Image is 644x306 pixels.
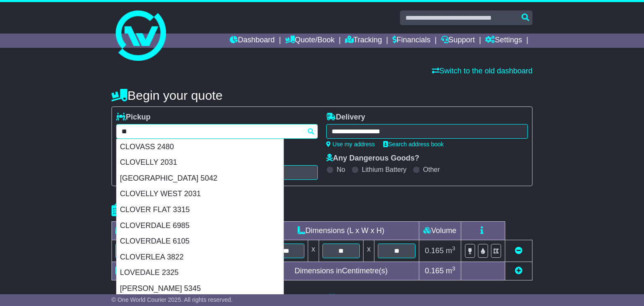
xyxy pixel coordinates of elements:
[423,166,440,174] label: Other
[515,267,522,275] a: Add new item
[112,262,182,280] td: Total
[345,34,382,48] a: Tracking
[362,166,407,174] label: Lithium Battery
[117,265,283,281] div: LOVEDALE 2325
[446,246,455,255] span: m
[425,246,444,255] span: 0.165
[285,34,335,48] a: Quote/Book
[263,222,419,240] td: Dimensions (L x W x H)
[308,240,319,262] td: x
[112,296,233,303] span: © One World Courier 2025. All rights reserved.
[117,249,283,265] div: CLOVERLEA 3822
[432,67,532,75] a: Switch to the old dashboard
[425,267,444,275] span: 0.165
[117,171,283,187] div: [GEOGRAPHIC_DATA] 5042
[117,186,283,202] div: CLOVELLY WEST 2031
[337,166,345,174] label: No
[117,218,283,234] div: CLOVERDALE 6985
[112,222,182,240] td: Type
[392,34,431,48] a: Financials
[326,154,419,163] label: Any Dangerous Goods?
[383,141,444,148] a: Search address book
[485,34,522,48] a: Settings
[117,202,283,218] div: CLOVER FLAT 3315
[117,155,283,171] div: CLOVELLY 2031
[112,203,217,217] h4: Package details |
[452,265,455,272] sup: 3
[419,222,461,240] td: Volume
[117,281,283,297] div: [PERSON_NAME] 5345
[263,262,419,280] td: Dimensions in Centimetre(s)
[446,267,455,275] span: m
[326,141,375,148] a: Use my address
[364,240,374,262] td: x
[112,88,532,102] h4: Begin your quote
[116,113,151,122] label: Pickup
[117,233,283,249] div: CLOVERDALE 6105
[515,246,522,255] a: Remove this item
[117,139,283,155] div: CLOVASS 2480
[230,34,275,48] a: Dashboard
[452,245,455,252] sup: 3
[441,34,475,48] a: Support
[326,113,365,122] label: Delivery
